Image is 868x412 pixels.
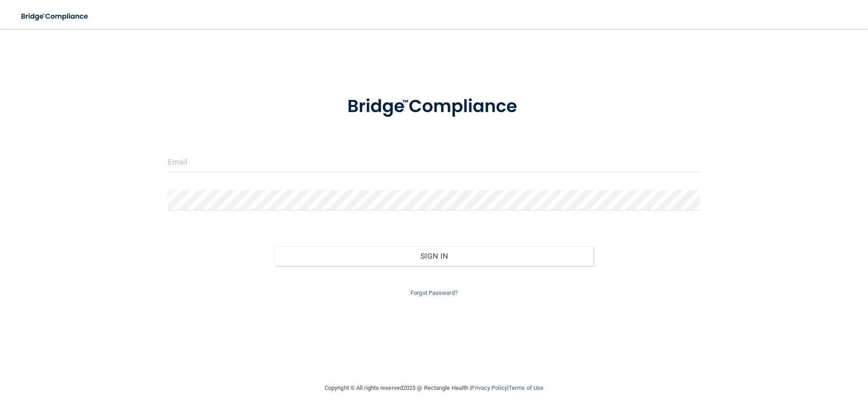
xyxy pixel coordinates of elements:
[509,384,543,391] a: Terms of Use
[168,152,700,172] input: Email
[14,7,97,26] img: bridge_compliance_login_screen.278c3ca4.svg
[269,374,599,403] div: Copyright © All rights reserved 2025 @ Rectangle Health | |
[329,83,539,130] img: bridge_compliance_login_screen.278c3ca4.svg
[471,384,507,391] a: Privacy Policy
[274,246,594,266] button: Sign In
[410,289,458,296] a: Forgot Password?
